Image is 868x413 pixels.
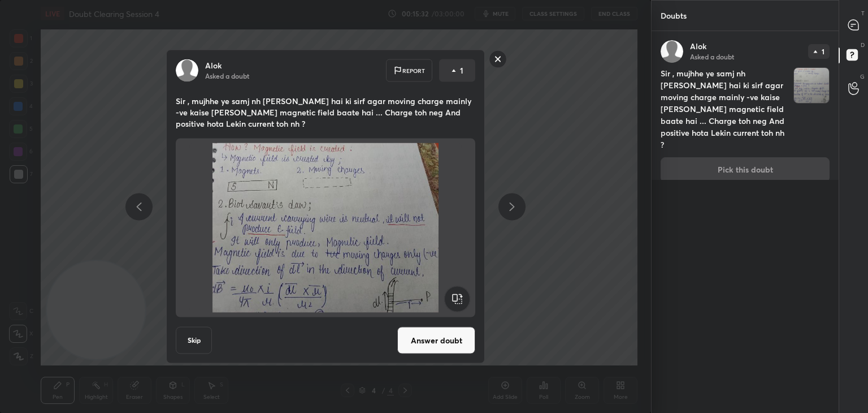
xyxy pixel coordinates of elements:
img: 1759913080USBXJF.JPEG [794,68,829,103]
h4: Sir , mujhhe ye samj nh [PERSON_NAME] hai ki sirf agar moving charge mainly -ve kaise [PERSON_NAM... [661,67,789,150]
p: 1 [460,65,463,76]
button: Skip [176,327,212,354]
p: D [861,41,865,49]
p: Sir , mujhhe ye samj nh [PERSON_NAME] hai ki sirf agar moving charge mainly -ve kaise [PERSON_NAM... [176,96,475,130]
button: Answer doubt [397,327,475,354]
p: Alok [690,42,706,51]
p: Doubts [652,1,696,31]
p: 1 [822,48,824,55]
p: T [861,9,865,18]
p: Alok [205,61,222,70]
img: default.png [176,59,198,82]
p: Asked a doubt [690,52,734,61]
img: 1759913080USBXJF.JPEG [189,143,462,313]
p: G [860,72,865,81]
img: default.png [661,40,683,63]
div: Report [386,59,432,82]
p: Asked a doubt [205,71,249,80]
